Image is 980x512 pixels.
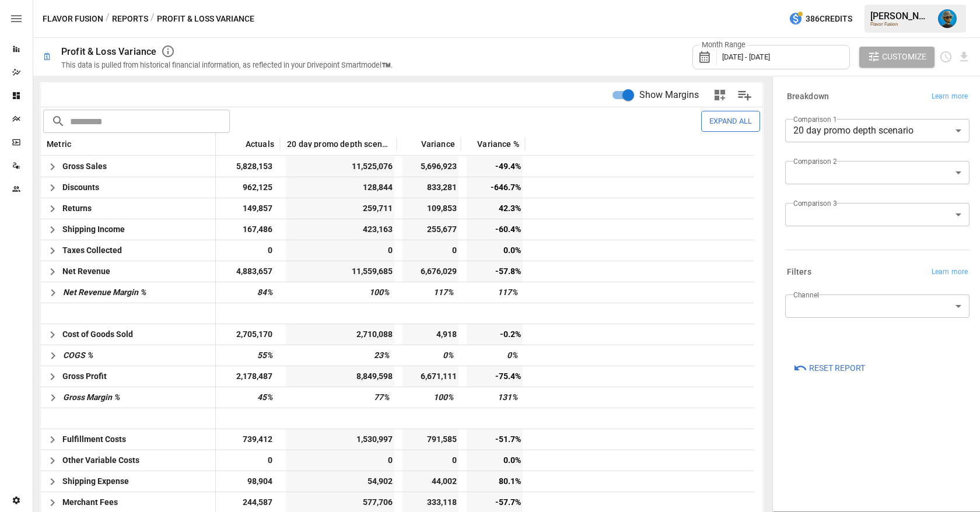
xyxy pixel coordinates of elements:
div: Profit & Loss Variance [61,46,156,57]
span: 77% [369,392,389,402]
span: 0.0% [467,450,523,471]
h6: Breakdown [787,90,829,103]
span: 0% [502,350,517,360]
span: 791,585 [402,429,459,450]
span: 0 [286,450,394,471]
span: Discounts [62,183,99,192]
span: -51.7% [467,429,523,450]
span: Variance % [477,141,519,148]
span: Net Revenue Margin % [63,287,146,297]
div: This data is pulled from historical financial information, as reflected in your Drivepoint Smartm... [61,61,393,69]
label: Comparison 2 [793,156,836,166]
span: 100% [365,287,389,297]
button: Reports [112,12,148,26]
span: Shipping Expense [62,476,129,486]
span: 0.0% [467,240,523,261]
span: 0 [222,240,274,261]
span: 11,525,076 [286,156,394,177]
span: Shipping Income [62,225,125,234]
span: -0.2% [467,324,523,345]
span: Net Revenue [62,266,110,276]
span: COGS % [63,350,93,360]
span: 6,676,029 [402,261,459,282]
span: 0% [438,350,453,360]
span: 100% [429,392,453,402]
span: 1,530,997 [286,429,394,450]
span: 2,710,088 [286,324,394,345]
span: -49.4% [467,156,523,177]
label: Comparison 1 [793,114,836,124]
span: 109,853 [402,198,459,219]
span: 20 day promo depth scenario [287,141,391,148]
button: Customize [859,47,935,68]
span: 128,844 [286,177,394,198]
span: Gross Margin % [63,392,120,402]
span: 0 [402,450,459,471]
span: [DATE] - [DATE] [722,52,770,61]
button: Reset Report [785,357,873,378]
span: 5,696,923 [402,156,459,177]
label: Month Range [699,40,748,50]
span: 386 Credits [806,12,852,26]
span: 259,711 [286,198,394,219]
span: 117% [493,287,517,297]
span: Show Margins [639,88,699,102]
div: / [150,12,155,26]
span: 84% [253,287,272,297]
button: Flavor Fusion [43,12,103,26]
img: Lance Quejada [938,9,957,28]
div: / [106,12,110,26]
span: 962,125 [222,177,274,198]
div: Flavor Fusion [870,22,931,27]
span: 117% [429,287,453,297]
span: Actuals [246,141,274,148]
span: 6,671,111 [402,366,459,387]
span: Gross Sales [62,162,107,171]
span: Variance [421,141,455,148]
span: 0 [286,240,394,261]
button: Schedule report [939,50,953,64]
span: 4,918 [402,324,459,345]
span: Taxes Collected [62,246,122,255]
span: 5,828,153 [222,156,274,177]
div: [PERSON_NAME] [870,10,931,22]
span: Metric [47,141,71,148]
span: 131% [493,392,517,402]
span: 8,849,598 [286,366,394,387]
label: Channel [793,290,819,300]
span: Returns [62,204,92,213]
span: 149,857 [222,198,274,219]
span: 2,178,487 [222,366,274,387]
span: 423,163 [286,219,394,240]
label: Comparison 3 [793,198,836,208]
span: -646.7% [467,177,523,198]
span: Cost of Goods Sold [62,329,133,339]
span: Merchant Fees [62,497,118,507]
span: 23% [369,350,389,360]
span: Reset Report [809,361,865,376]
span: 4,883,657 [222,261,274,282]
span: 0 [222,450,274,471]
span: 44,002 [402,471,459,492]
button: Lance Quejada [931,2,964,35]
span: Learn more [932,266,968,278]
span: Other Variable Costs [62,455,139,465]
span: 255,677 [402,219,459,240]
span: 98,904 [222,471,274,492]
span: 833,281 [402,177,459,198]
span: -57.8% [467,261,523,282]
span: 45% [253,392,272,402]
button: Expand All [701,111,760,131]
span: -75.4% [467,366,523,387]
span: Fulfillment Costs [62,434,126,444]
span: 42.3% [467,198,523,219]
span: 54,902 [286,471,394,492]
span: 55% [253,350,272,360]
span: 739,412 [222,429,274,450]
span: 2,705,170 [222,324,274,345]
button: Manage Columns [731,82,758,108]
span: 80.1% [467,471,523,492]
span: Learn more [932,91,968,103]
span: Gross Profit [62,371,107,381]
